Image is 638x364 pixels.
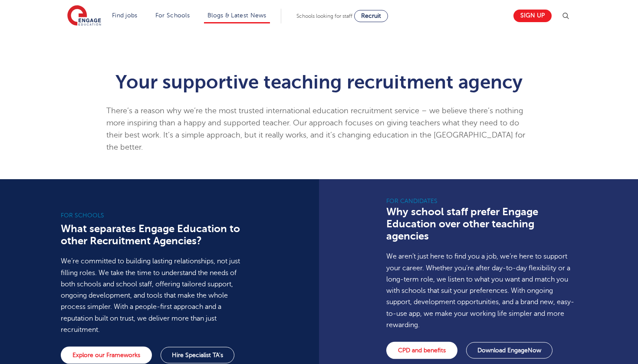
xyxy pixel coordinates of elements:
a: Download EngageNow [466,342,552,359]
h6: For schools [61,211,252,220]
a: Sign up [513,10,552,22]
span: There’s a reason why we’re the most trusted international education recruitment service – we beli... [106,106,525,151]
h3: What separates Engage Education to other Recruitment Agencies? [61,223,252,247]
a: Find jobs [112,12,138,19]
h6: For Candidates [386,197,577,206]
h3: Why school staff prefer Engage Education over other teaching agencies [386,206,577,242]
a: Explore our Frameworks [61,347,152,364]
p: We aren’t just here to find you a job, we’re here to support your career. Whether you’re after da... [386,251,577,331]
a: For Schools [155,12,190,19]
h1: Your supportive teaching recruitment agency [106,72,532,92]
p: We’re committed to building lasting relationships, not just filling roles. We take the time to un... [61,256,252,335]
a: CPD and benefits [386,342,457,359]
a: Hire Specialist TA's [161,347,234,364]
a: Recruit [354,10,388,22]
img: Engage Education [67,5,101,27]
a: Blogs & Latest News [207,12,266,19]
span: Schools looking for staff [296,13,352,19]
span: Recruit [361,13,381,19]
